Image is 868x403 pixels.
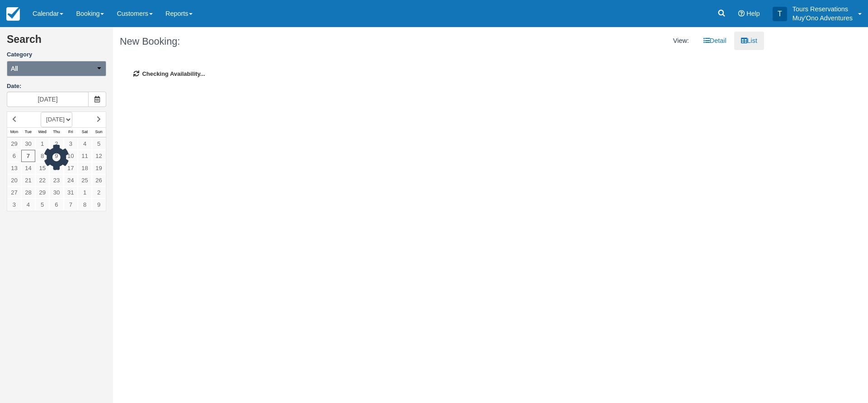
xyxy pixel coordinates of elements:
[7,34,106,51] h2: Search
[6,7,20,21] img: checkfront-main-nav-mini-logo.png
[734,32,764,50] a: List
[120,36,432,47] h1: New Booking:
[11,64,18,73] span: All
[697,32,733,50] a: Detail
[21,150,35,162] a: 7
[7,61,106,76] button: All
[738,10,745,17] i: Help
[7,82,106,91] label: Date:
[7,51,106,59] label: Category
[746,10,760,17] span: Help
[793,5,853,14] p: Tours Reservations
[120,56,757,92] div: Checking Availability...
[666,32,696,50] li: View:
[773,7,787,21] div: T
[793,14,853,23] p: Muy'Ono Adventures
